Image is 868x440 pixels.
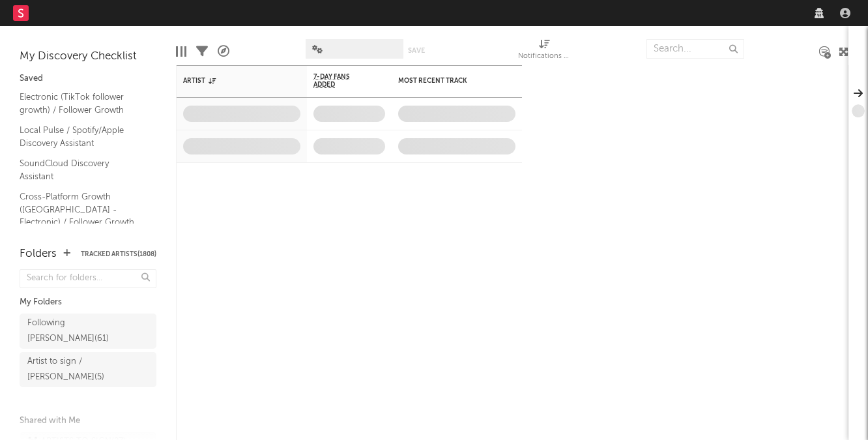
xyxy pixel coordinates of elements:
a: SoundCloud Discovery Assistant [20,156,143,183]
div: Notifications (Artist) [518,33,570,70]
a: Artist to sign / [PERSON_NAME](5) [20,352,156,387]
div: Following [PERSON_NAME] ( 61 ) [27,315,119,347]
a: Following [PERSON_NAME](61) [20,314,156,349]
input: Search for folders... [20,269,156,288]
div: Edit Columns [176,33,186,70]
div: Filters [196,33,208,70]
div: Most Recent Track [398,77,496,85]
div: Artist [183,77,281,85]
a: Local Pulse / Spotify/Apple Discovery Assistant [20,123,143,150]
div: Artist to sign / [PERSON_NAME] ( 5 ) [27,354,119,385]
input: Search... [646,39,744,59]
div: Folders [20,246,57,262]
div: A&R Pipeline [218,33,229,70]
div: Saved [20,71,156,87]
button: Tracked Artists(1808) [81,251,156,257]
button: Save [408,47,425,54]
div: My Folders [20,295,156,310]
a: Electronic (TikTok follower growth) / Follower Growth [20,90,143,117]
div: Shared with Me [20,413,156,429]
div: My Discovery Checklist [20,49,156,65]
div: Notifications (Artist) [518,49,570,65]
span: 7-Day Fans Added [313,73,366,89]
a: Cross-Platform Growth ([GEOGRAPHIC_DATA] - Electronic) / Follower Growth [20,190,143,229]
